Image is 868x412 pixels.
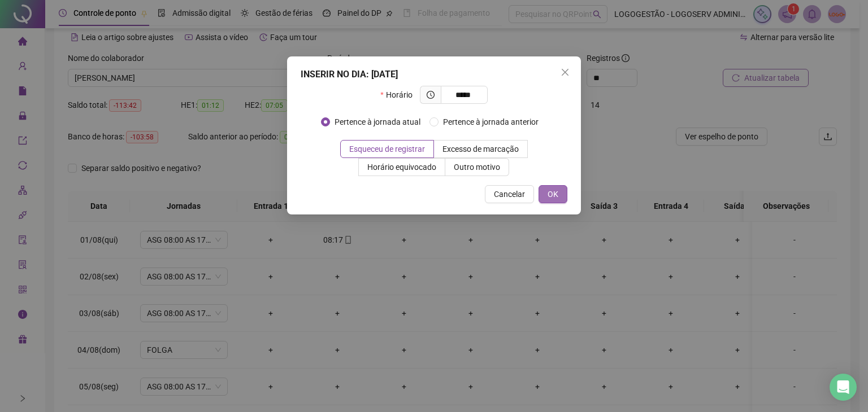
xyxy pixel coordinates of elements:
div: INSERIR NO DIA : [DATE] [301,68,567,81]
span: Excesso de marcação [442,144,519,154]
span: Horário equivocado [367,163,436,172]
span: Outro motivo [454,163,500,172]
span: Pertence à jornada atual [330,116,425,128]
button: OK [539,185,567,203]
button: Close [556,63,574,81]
span: Cancelar [494,188,525,200]
label: Horário [380,86,419,104]
span: OK [548,188,558,200]
div: Open Intercom Messenger [830,374,857,401]
span: Pertence à jornada anterior [439,116,543,128]
span: close [561,68,570,77]
button: Cancelar [485,185,534,203]
span: Esqueceu de registrar [349,144,425,154]
span: clock-circle [427,91,435,99]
